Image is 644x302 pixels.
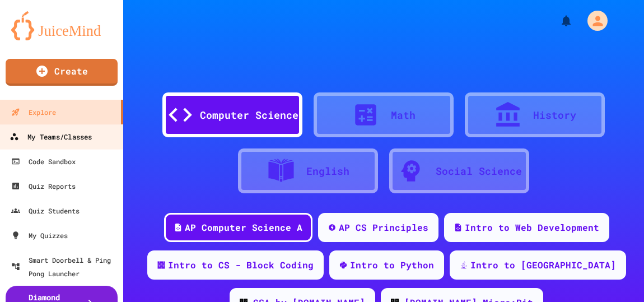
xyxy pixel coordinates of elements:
[6,59,118,86] a: Create
[465,221,599,234] div: Intro to Web Development
[11,105,56,119] div: Explore
[436,164,522,179] div: Social Science
[339,221,428,234] div: AP CS Principles
[576,8,610,34] div: My Account
[10,130,92,144] div: My Teams/Classes
[11,253,119,280] div: Smart Doorbell & Ping Pong Launcher
[200,108,298,123] div: Computer Science
[185,221,302,234] div: AP Computer Science A
[539,11,576,30] div: My Notifications
[168,258,314,272] div: Intro to CS - Block Coding
[11,155,76,168] div: Code Sandbox
[11,11,112,40] img: logo-orange.svg
[350,258,434,272] div: Intro to Python
[470,258,616,272] div: Intro to [GEOGRAPHIC_DATA]
[533,108,576,123] div: History
[391,108,416,123] div: Math
[11,229,68,242] div: My Quizzes
[11,204,80,217] div: Quiz Students
[306,164,349,179] div: English
[11,179,76,193] div: Quiz Reports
